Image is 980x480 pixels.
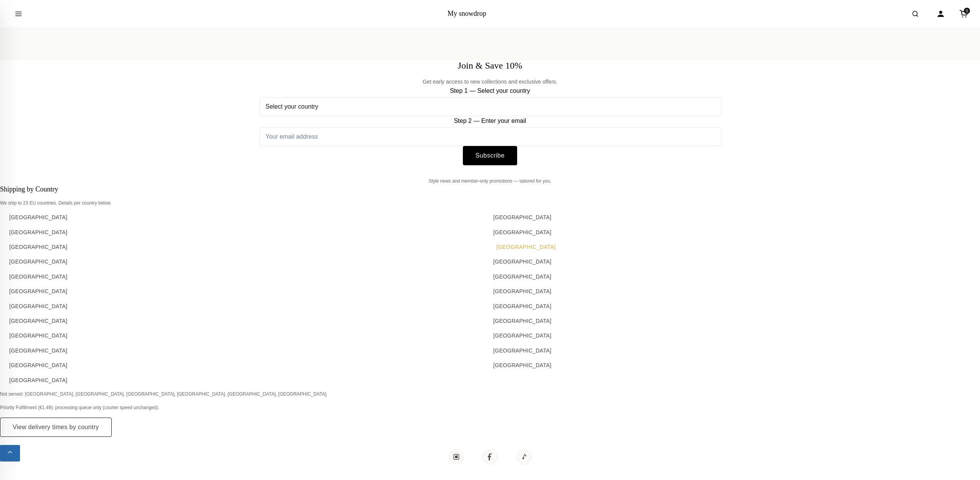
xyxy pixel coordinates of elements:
a: [GEOGRAPHIC_DATA] [9,302,487,310]
a: [GEOGRAPHIC_DATA] [493,361,971,369]
a: [GEOGRAPHIC_DATA] [9,213,487,222]
p: Style news and member-only promotions — tailored for you. [259,178,721,185]
a: [GEOGRAPHIC_DATA] [493,346,971,355]
a: TikTok [516,449,532,465]
button: Open search [905,3,926,25]
a: [GEOGRAPHIC_DATA] [9,346,487,355]
h2: Join & Save 10% [259,60,721,71]
a: Instagram [449,449,464,465]
a: [GEOGRAPHIC_DATA] [493,317,971,325]
a: [GEOGRAPHIC_DATA] [493,331,971,340]
a: [GEOGRAPHIC_DATA] [9,317,487,325]
a: [GEOGRAPHIC_DATA] [9,331,487,340]
a: [GEOGRAPHIC_DATA] [493,272,971,281]
a: My snowdrop [447,10,486,17]
a: [GEOGRAPHIC_DATA] [493,302,971,310]
a: [GEOGRAPHIC_DATA] [493,228,971,237]
a: [GEOGRAPHIC_DATA] [9,272,487,281]
a: Cart [955,5,972,22]
button: Open menu [8,3,29,25]
button: Subscribe [463,146,518,165]
a: Account [932,5,949,22]
a: [GEOGRAPHIC_DATA] [493,287,971,295]
input: Your email address [259,128,721,146]
a: [GEOGRAPHIC_DATA] [9,361,487,369]
a: [GEOGRAPHIC_DATA] [493,243,971,251]
a: [GEOGRAPHIC_DATA] [493,213,971,222]
a: [GEOGRAPHIC_DATA] [9,287,487,295]
a: [GEOGRAPHIC_DATA] [9,376,487,384]
p: Get early access to new collections and exclusive offers. [259,77,721,86]
a: [GEOGRAPHIC_DATA] [9,228,487,237]
a: Facebook [482,449,498,465]
a: [GEOGRAPHIC_DATA] [9,243,487,251]
label: Step 1 — Select your country [259,86,721,96]
span: 0 [964,8,970,14]
a: [GEOGRAPHIC_DATA] [493,257,971,266]
a: [GEOGRAPHIC_DATA] [9,257,487,266]
label: Step 2 — Enter your email [259,116,721,126]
